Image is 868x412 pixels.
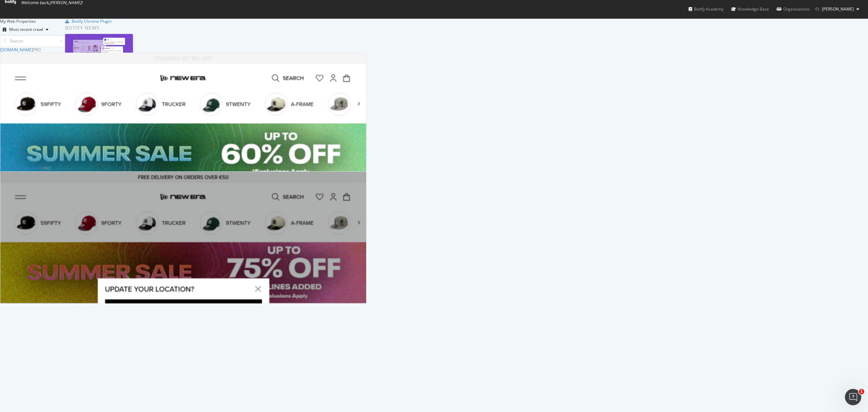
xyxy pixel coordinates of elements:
div: Most recent crawl [9,27,43,32]
iframe: Intercom live chat [845,389,861,405]
div: Botify news [65,24,269,32]
div: Botify Chrome Plugin [72,18,112,24]
button: [PERSON_NAME] [810,4,865,15]
span: 1 [859,389,864,394]
div: Pro [43,166,51,171]
img: www.neweracap.co.uk [0,53,366,346]
span: Sophie Biggerstaff [822,6,854,12]
div: Organizations [776,6,810,13]
img: How to Save Hours on Content and Research Workflows with Botify Assist [65,34,133,70]
div: Pro [33,47,41,53]
div: Knowledge Base [731,6,769,13]
a: Botify Chrome Plugin [65,18,112,24]
div: Botify Academy [689,6,724,13]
